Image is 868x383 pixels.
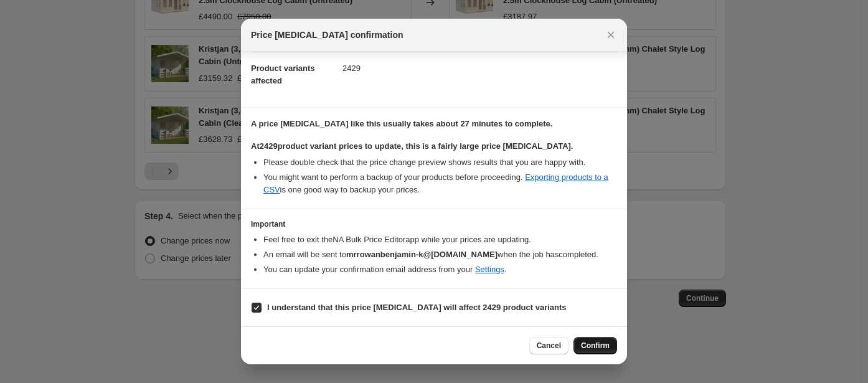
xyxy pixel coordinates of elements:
[581,341,610,351] span: Confirm
[263,234,617,246] li: Feel free to exit the NA Bulk Price Editor app while your prices are updating.
[529,337,568,354] button: Cancel
[342,52,617,85] dd: 2429
[267,303,567,312] b: I understand that this price [MEDICAL_DATA] will affect 2429 product variants
[602,26,620,44] button: Close
[263,248,617,261] li: An email will be sent to when the job has completed .
[263,171,617,196] li: You might want to perform a backup of your products before proceeding. is one good way to backup ...
[263,156,617,169] li: Please double check that the price change preview shows results that you are happy with.
[251,219,617,229] h3: Important
[251,141,573,151] b: At 2429 product variant prices to update, this is a fairly large price [MEDICAL_DATA].
[263,173,608,194] a: Exporting products to a CSV
[346,250,498,259] b: mrrowanbenjamin-k@[DOMAIN_NAME]
[263,263,617,276] li: You can update your confirmation email address from your .
[251,29,403,41] span: Price [MEDICAL_DATA] confirmation
[251,119,552,128] b: A price [MEDICAL_DATA] like this usually takes about 27 minutes to complete.
[537,341,561,351] span: Cancel
[573,337,617,354] button: Confirm
[251,64,315,85] span: Product variants affected
[475,265,504,274] a: Settings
